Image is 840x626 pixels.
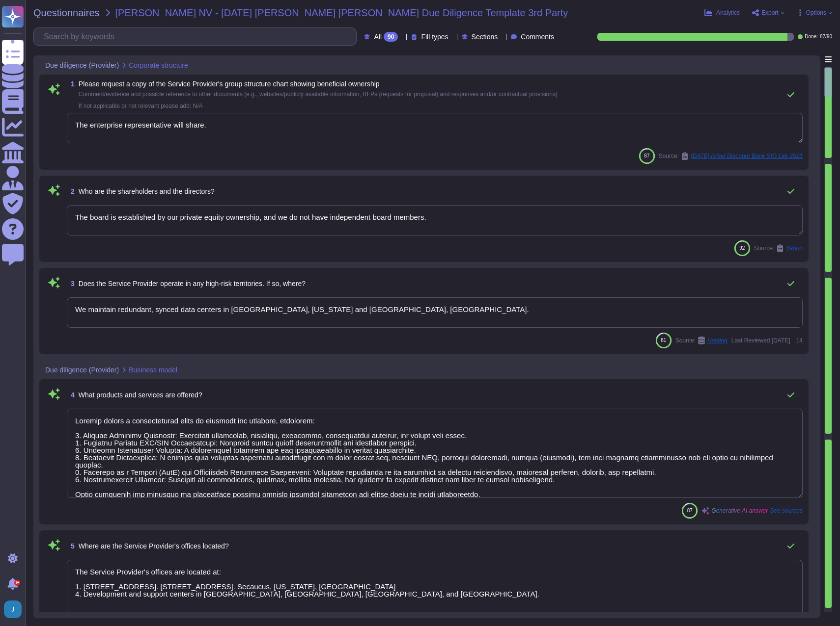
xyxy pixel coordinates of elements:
span: Comments [521,33,554,40]
button: Analytics [704,9,740,17]
button: user [2,599,28,620]
span: Sections [472,33,498,40]
span: Hosting [707,338,728,343]
span: [DATE] Israel Discount Bank SIG Lite 2021 [691,153,803,159]
span: [PERSON_NAME] NV - [DATE] [PERSON_NAME] [PERSON_NAME] Due Diligence Template 3rd Party [115,8,568,18]
textarea: The enterprise representative will share. [67,113,803,143]
span: 4 [67,391,75,398]
span: All [374,33,382,40]
span: Export [761,10,779,16]
span: 87 [644,153,649,158]
div: 90 [384,32,398,42]
span: Last Reviewed [DATE] [731,338,790,343]
textarea: We maintain redundant, synced data centers in [GEOGRAPHIC_DATA], [US_STATE] and [GEOGRAPHIC_DATA]... [67,297,803,328]
textarea: Loremip dolors a consecteturad elits do eiusmodt inc utlabore, etdolorem: 3. Aliquae Adminimv Qui... [67,409,803,498]
textarea: The Service Provider's offices are located at: 1. [STREET_ADDRESS]. [STREET_ADDRESS]. Secaucus, [... [67,560,803,620]
span: Questionnaires [33,8,100,18]
span: 92 [739,245,745,251]
span: Due diligence (Provider) [45,62,119,69]
span: 1 [67,80,75,87]
span: See sources [770,508,803,514]
img: user [4,600,22,618]
input: Search by keywords [39,28,356,45]
span: 87 [687,508,693,513]
span: Analytics [716,10,740,16]
span: 2 [67,188,75,195]
span: Yahoo [786,245,803,251]
span: Does the Service Provider operate in any high-risk territories. If so, where? [79,280,306,287]
span: 5 [67,543,75,549]
div: 9+ [14,580,20,586]
span: Fill types [421,33,448,40]
span: Source: [675,337,728,344]
span: Done: [805,34,818,39]
span: 14 [794,338,803,343]
span: What products and services are offered? [79,391,202,399]
span: Source: [754,244,803,252]
span: 3 [67,280,75,287]
span: 81 [661,338,666,343]
span: Source: [659,152,803,160]
span: Where are the Service Provider's offices located? [79,542,229,550]
span: Who are the shareholders and the directors? [79,187,215,195]
span: Business model [129,366,177,373]
span: Options [806,10,826,16]
span: Please request a copy of the Service Provider's group structure chart showing beneficial ownership [79,80,380,88]
span: 87 / 90 [820,34,832,39]
span: Generative AI answer [711,508,768,514]
span: Corporate structure [129,62,188,69]
textarea: The board is established by our private equity ownership, and we do not have independent board me... [67,205,803,235]
span: Comment/evidence and possible reference to other documents (e.g., websites/publicly available inf... [79,91,558,109]
span: Due diligence (Provider) [45,366,119,373]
